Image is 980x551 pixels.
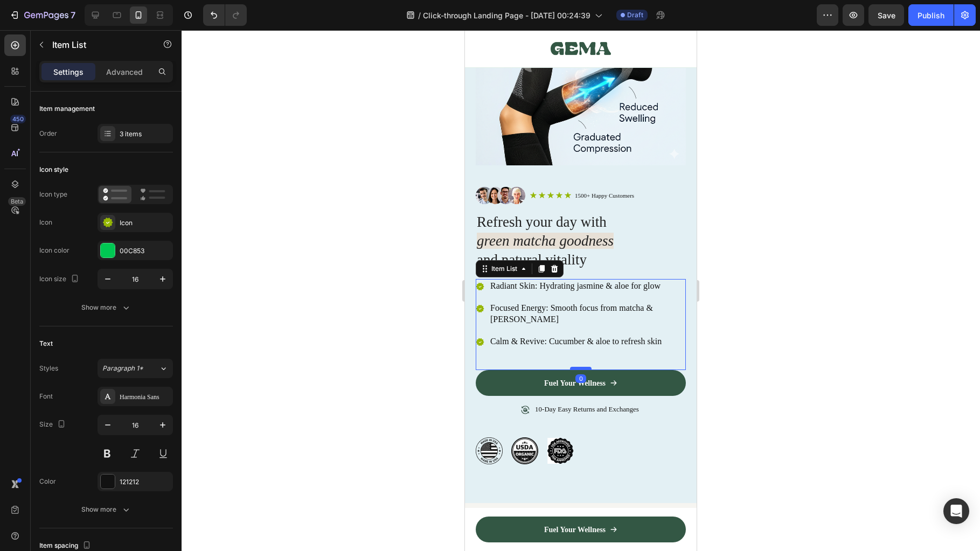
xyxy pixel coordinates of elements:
div: Styles [39,364,58,373]
div: Show more [81,302,131,313]
div: Icon color [39,246,69,255]
button: Show more [39,500,173,519]
span: Save [878,11,895,20]
div: Open Intercom Messenger [943,498,969,524]
div: Item management [39,104,95,114]
span: / [418,10,421,21]
button: 7 [4,4,80,26]
div: Icon style [39,165,68,175]
div: Font [39,392,53,401]
div: 3 items [120,129,170,139]
div: Icon size [39,272,81,287]
div: 121212 [120,477,170,487]
p: Item List [52,38,144,51]
span: Paragraph 1* [102,364,143,373]
button: Save [868,4,904,26]
div: Text [39,339,53,348]
span: Draft [627,10,643,20]
div: Publish [918,10,944,21]
div: Harmonia Sans [120,392,170,402]
button: Publish [908,4,954,26]
button: Paragraph 1* [98,359,173,378]
div: Icon type [39,190,67,199]
div: Order [39,129,57,138]
div: Size [39,417,68,432]
div: 450 [10,115,26,123]
div: Beta [8,197,26,206]
iframe: To enrich screen reader interactions, please activate Accessibility in Grammarly extension settings [465,30,697,551]
div: Icon [39,218,52,227]
p: Advanced [106,66,143,78]
div: Show more [81,504,131,515]
span: Click-through Landing Page - [DATE] 00:24:39 [423,10,590,21]
button: Show more [39,298,173,317]
p: Settings [53,66,84,78]
div: Icon [120,218,170,228]
div: Color [39,477,56,486]
div: 00C853 [120,246,170,256]
p: 7 [71,9,75,22]
div: Undo/Redo [203,4,247,26]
